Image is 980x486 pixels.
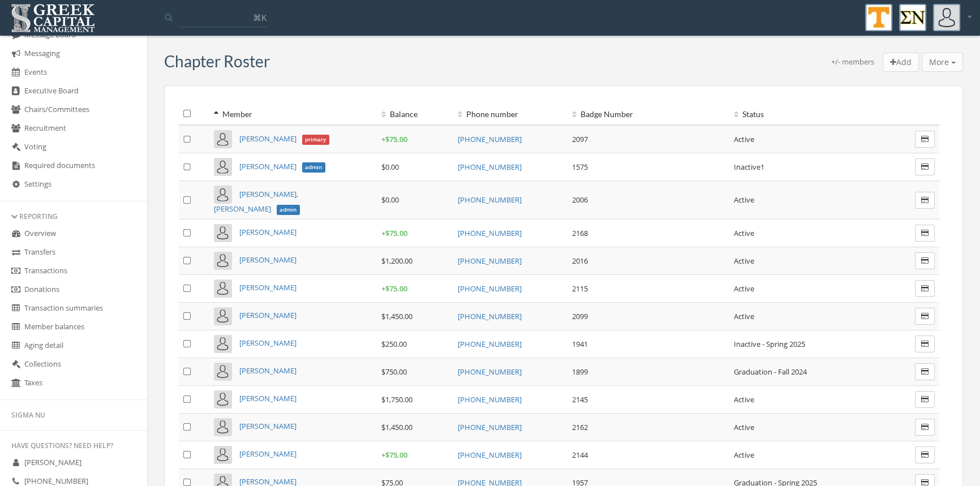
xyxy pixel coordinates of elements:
a: [PERSON_NAME]primary [239,134,329,144]
a: [PERSON_NAME] [239,310,296,320]
a: [PHONE_NUMBER] [458,283,522,294]
span: $1,200.00 [381,256,412,266]
a: [PERSON_NAME] [239,282,296,293]
td: Active [729,181,891,220]
td: Active [729,219,891,247]
td: 2162 [568,413,729,441]
a: [PHONE_NUMBER] [458,339,522,349]
span: ⌘K [253,12,267,23]
span: + $75.00 [381,228,407,238]
span: [PERSON_NAME], [PERSON_NAME] [214,189,298,214]
a: [PHONE_NUMBER] [458,394,522,405]
td: 2016 [568,247,729,274]
a: [PERSON_NAME] [239,255,296,265]
th: Member [209,103,377,125]
a: [PERSON_NAME] [239,365,296,376]
a: [PERSON_NAME]admin [239,161,325,171]
td: 1575 [568,153,729,181]
span: $0.00 [381,162,399,172]
span: $0.00 [381,195,399,205]
span: [PERSON_NAME] [239,161,296,171]
th: Phone number [453,103,568,125]
td: Inactive1 [729,153,891,181]
a: [PHONE_NUMBER] [458,450,522,460]
td: 1899 [568,358,729,385]
a: [PHONE_NUMBER] [458,228,522,238]
td: 2144 [568,441,729,468]
a: [PHONE_NUMBER] [458,195,522,205]
a: [PERSON_NAME] [239,338,296,348]
span: admin [277,205,300,215]
span: + $75.00 [381,134,407,144]
span: + $75.00 [381,450,407,460]
span: $1,750.00 [381,394,412,405]
div: Reporting [11,212,136,221]
a: [PHONE_NUMBER] [458,162,522,172]
td: Active [729,413,891,441]
td: Inactive - Spring 2025 [729,330,891,358]
a: [PHONE_NUMBER] [458,311,522,321]
td: Active [729,385,891,413]
a: [PERSON_NAME] [239,227,296,237]
td: 2168 [568,219,729,247]
span: $750.00 [381,367,407,377]
span: [PERSON_NAME] [24,457,81,467]
th: Badge Number [568,103,729,125]
td: 2097 [568,125,729,153]
span: $250.00 [381,339,407,349]
td: 2006 [568,181,729,220]
a: [PHONE_NUMBER] [458,367,522,377]
a: [PERSON_NAME] [239,393,296,403]
td: Active [729,274,891,302]
td: 1941 [568,330,729,358]
span: $1,450.00 [381,311,412,321]
div: +/- members [831,57,874,72]
td: Active [729,441,891,468]
td: 2145 [568,385,729,413]
span: $1,450.00 [381,422,412,432]
a: [PHONE_NUMBER] [458,422,522,432]
span: admin [302,162,326,173]
span: primary [302,135,330,145]
a: [PHONE_NUMBER] [458,256,522,266]
td: Active [729,247,891,274]
a: [PERSON_NAME] [239,449,296,459]
span: + $75.00 [381,283,407,294]
h3: Chapter Roster [164,53,270,70]
a: [PERSON_NAME] [239,421,296,431]
td: 2099 [568,302,729,330]
a: [PERSON_NAME], [PERSON_NAME]admin [214,189,300,214]
span: [PERSON_NAME] [239,134,296,144]
td: Active [729,302,891,330]
a: [PHONE_NUMBER] [458,134,522,144]
td: Graduation - Fall 2024 [729,358,891,385]
td: Active [729,125,891,153]
th: Balance [377,103,453,125]
th: Status [729,103,891,125]
td: 2115 [568,274,729,302]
